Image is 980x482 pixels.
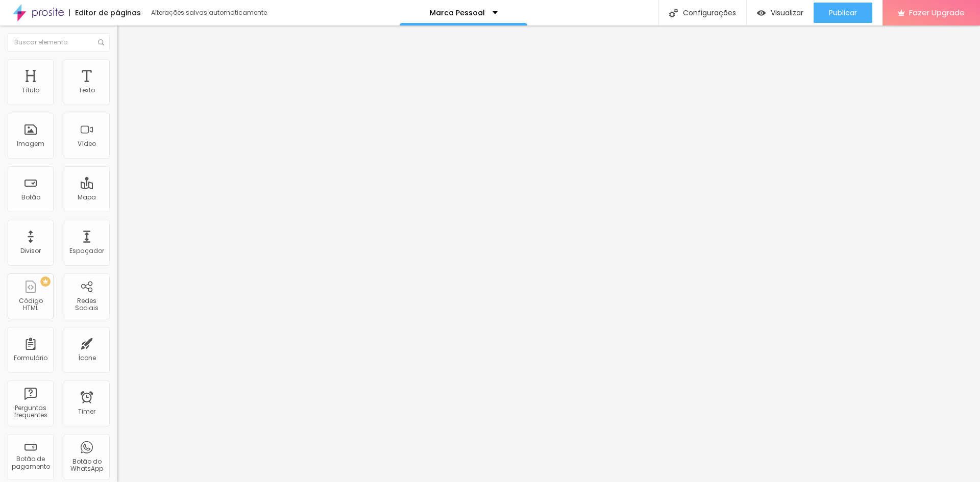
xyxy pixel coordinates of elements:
span: Visualizar [771,9,803,17]
div: Botão [21,194,40,201]
div: Botão do WhatsApp [66,458,107,473]
div: Formulário [14,354,47,362]
div: Espaçador [69,247,104,255]
div: Código HTML [10,297,51,312]
button: Publicar [814,3,872,23]
div: Divisor [20,247,41,255]
div: Perguntas frequentes [10,404,51,419]
span: Publicar [829,9,857,17]
div: Alterações salvas automaticamente [151,10,268,16]
img: Icone [98,39,104,45]
div: Vídeo [78,140,96,147]
div: Texto [79,87,95,94]
div: Botão de pagamento [10,455,51,470]
img: Icone [669,9,678,17]
img: view-1.svg [757,9,766,17]
div: Título [22,87,39,94]
div: Redes Sociais [66,297,107,312]
div: Ícone [78,354,96,362]
div: Editor de páginas [69,9,141,16]
button: Visualizar [747,3,814,23]
span: Fazer Upgrade [909,8,965,17]
div: Imagem [17,140,44,147]
p: Marca Pessoal [430,9,485,16]
iframe: Editor [117,26,980,482]
input: Buscar elemento [8,33,110,52]
div: Mapa [78,194,96,201]
div: Timer [78,408,95,415]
